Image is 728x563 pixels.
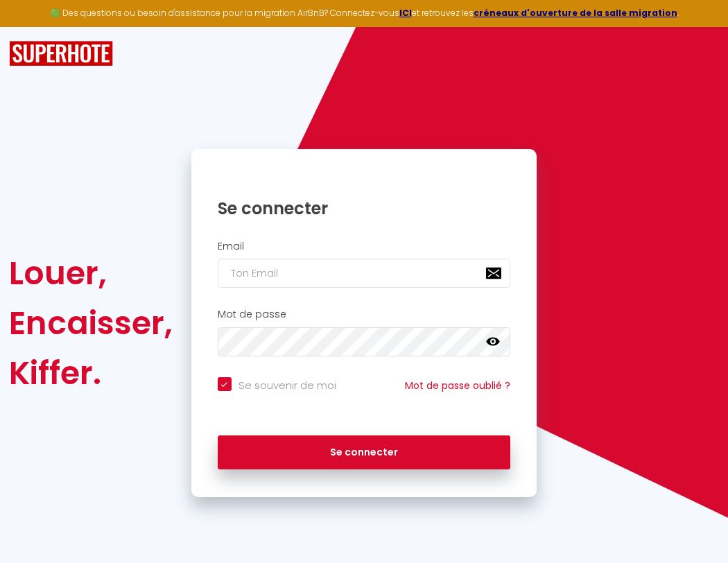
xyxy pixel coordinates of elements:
[218,198,511,219] h1: Se connecter
[218,241,511,252] h2: Email
[9,41,113,67] img: SuperHote logo
[9,248,173,298] div: Louer,
[218,435,511,470] button: Se connecter
[399,7,412,19] a: ICI
[405,379,510,392] a: Mot de passe oublié ?
[218,309,511,320] h2: Mot de passe
[9,348,173,398] div: Kiffer.
[474,7,677,19] a: créneaux d'ouverture de la salle migration
[218,259,511,288] input: Ton Email
[9,298,173,348] div: Encaisser,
